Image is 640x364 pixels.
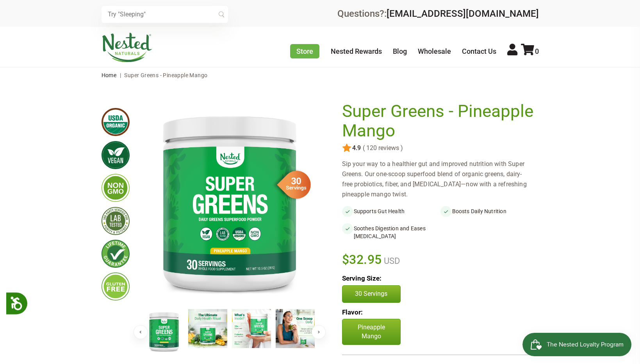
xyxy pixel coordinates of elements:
[232,309,271,348] img: Super Greens - Pineapple Mango
[522,333,632,356] iframe: Button to open loyalty program pop-up
[142,102,317,302] img: Super Greens - Pineapple Mango
[382,256,400,266] span: USD
[440,206,539,217] li: Boosts Daily Nutrition
[521,47,539,55] a: 0
[535,47,539,55] span: 0
[102,72,117,78] a: Home
[144,309,184,354] img: Super Greens - Pineapple Mango
[290,44,319,58] a: Store
[342,102,535,140] h1: Super Greens - Pineapple Mango
[351,145,361,152] span: 4.9
[342,319,401,345] p: Pineapple Mango
[102,174,130,202] img: gmofree
[342,159,539,200] div: Sip your way to a healthier gut and improved nutrition with Super Greens. Our one-scoop superfood...
[134,325,148,339] button: Previous
[418,47,451,55] a: Wholesale
[102,33,152,62] img: Nested Naturals
[272,168,311,201] img: sg-servings-30.png
[342,285,401,302] button: 30 Servings
[342,251,382,268] span: $32.95
[118,72,123,78] span: |
[350,290,392,298] p: 30 Servings
[342,308,363,316] b: Flavor:
[361,145,403,152] span: ( 120 reviews )
[188,309,227,348] img: Super Greens - Pineapple Mango
[102,6,228,23] input: Try "Sleeping"
[102,272,130,300] img: glutenfree
[276,309,315,348] img: Super Greens - Pineapple Mango
[102,108,130,136] img: usdaorganic
[387,8,539,19] a: [EMAIL_ADDRESS][DOMAIN_NAME]
[342,143,351,153] img: star.svg
[102,141,130,169] img: vegan
[342,206,440,217] li: Supports Gut Health
[102,67,539,83] nav: breadcrumbs
[331,47,382,55] a: Nested Rewards
[342,223,440,242] li: Soothes Digestion and Eases [MEDICAL_DATA]
[462,47,496,55] a: Contact Us
[337,9,539,18] div: Questions?:
[102,207,130,235] img: thirdpartytested
[124,72,207,78] span: Super Greens - Pineapple Mango
[312,325,326,339] button: Next
[342,274,382,282] b: Serving Size:
[393,47,407,55] a: Blog
[102,240,130,268] img: lifetimeguarantee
